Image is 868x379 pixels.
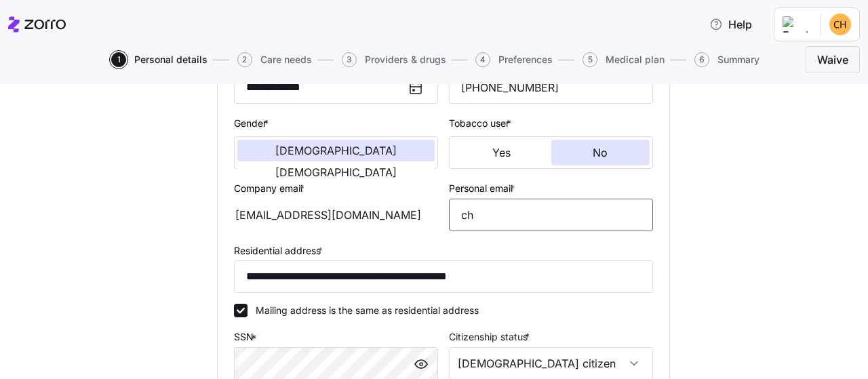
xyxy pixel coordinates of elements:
span: Waive [817,52,848,68]
label: SSN [234,330,260,344]
button: 5Medical plan [583,52,665,67]
span: 1 [111,52,126,67]
img: Employer logo [783,16,810,33]
label: Gender [234,116,271,131]
label: Company email [234,181,307,196]
label: Personal email [449,181,517,196]
span: 4 [475,52,490,67]
span: [DEMOGRAPHIC_DATA] [275,167,397,178]
button: Waive [806,46,860,73]
span: Personal details [134,55,208,64]
a: 1Personal details [108,52,208,67]
span: Summary [717,55,759,64]
input: Phone [449,71,653,104]
label: Tobacco user [449,116,514,131]
label: Residential address [234,243,325,258]
button: 1Personal details [111,52,208,67]
button: 4Preferences [475,52,553,67]
label: Citizenship status [449,330,532,344]
button: 2Care needs [237,52,312,67]
span: Providers & drugs [365,55,446,64]
span: No [593,147,608,158]
span: 5 [583,52,597,67]
label: Mailing address is the same as residential address [248,304,479,317]
span: 2 [237,52,252,67]
span: Medical plan [606,55,665,64]
span: Preferences [498,55,553,64]
input: Email [449,199,653,231]
span: Yes [492,147,511,158]
img: 620aea07702e7082d3dc0e3e9b87342c [829,14,851,35]
span: 3 [342,52,357,67]
button: Help [698,11,763,38]
span: [DEMOGRAPHIC_DATA] [275,145,397,156]
button: 6Summary [694,52,759,67]
span: Help [709,16,752,33]
button: 3Providers & drugs [342,52,446,67]
span: 6 [694,52,709,67]
span: Care needs [260,55,312,64]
